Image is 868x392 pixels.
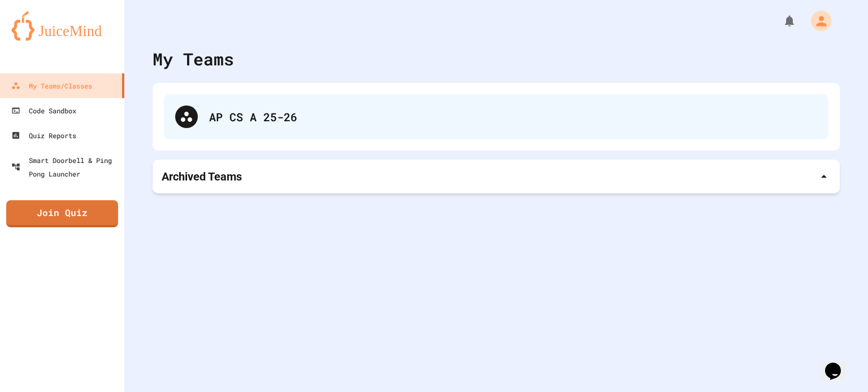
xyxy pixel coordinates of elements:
div: Code Sandbox [11,104,76,117]
div: AP CS A 25-26 [209,108,817,125]
p: Archived Teams [162,169,242,184]
a: Join Quiz [6,200,118,227]
div: My Notifications [762,11,799,30]
div: Quiz Reports [11,129,76,142]
div: My Account [799,8,834,34]
div: My Teams/Classes [11,79,92,93]
iframe: chat widget [821,347,857,381]
div: AP CS A 25-26 [164,94,828,139]
div: Smart Doorbell & Ping Pong Launcher [11,153,120,180]
div: My Teams [153,46,234,72]
img: logo-orange.svg [11,11,113,41]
